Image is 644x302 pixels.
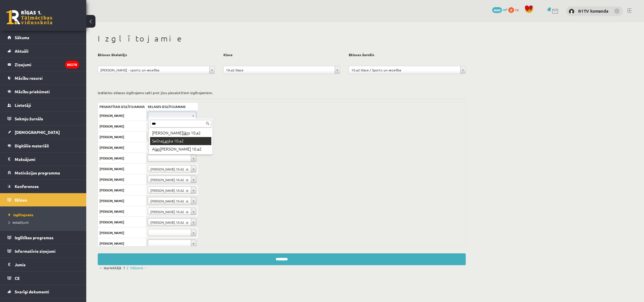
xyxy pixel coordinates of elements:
div: Selīna ka 10.a2 [150,137,211,145]
div: A [PERSON_NAME] 10.a2 [150,145,211,153]
span: lān [183,130,188,136]
span: Lan [163,138,169,144]
span: lan [155,146,160,152]
div: [PERSON_NAME] s 10.a2 [150,129,211,137]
